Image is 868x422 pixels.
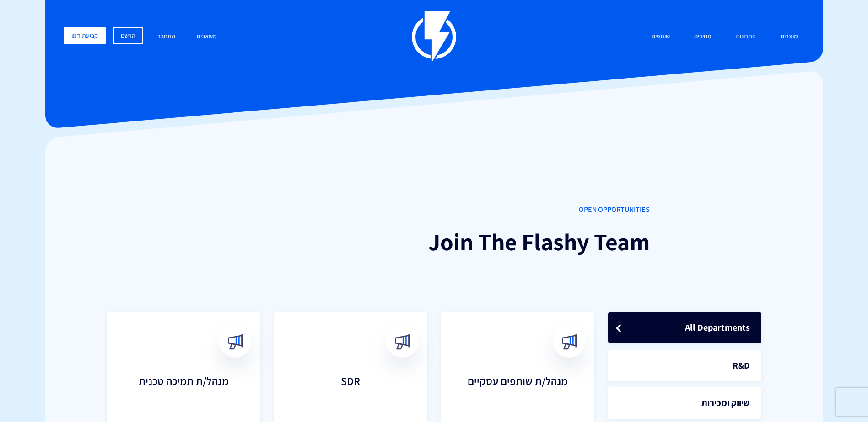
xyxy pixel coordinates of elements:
[190,27,224,47] a: משאבים
[64,27,106,44] a: קביעת דמו
[729,27,763,47] a: פתרונות
[227,334,243,350] img: broadcast.svg
[774,27,805,47] a: מוצרים
[645,27,677,47] a: שותפים
[608,387,761,419] a: שיווק ומכירות
[218,205,650,215] span: OPEN OPPORTUNITIES
[394,334,410,350] img: broadcast.svg
[561,334,577,350] img: broadcast.svg
[113,27,143,44] a: הרשם
[608,350,761,381] a: R&D
[687,27,718,47] a: מחירים
[218,229,650,255] h1: Join The Flashy Team
[283,375,418,411] h3: SDR
[450,375,585,411] h3: מנהל/ת שותפים עסקיים
[151,27,182,47] a: התחבר
[116,375,251,411] h3: מנהל/ת תמיכה טכנית
[608,312,761,343] a: All Departments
